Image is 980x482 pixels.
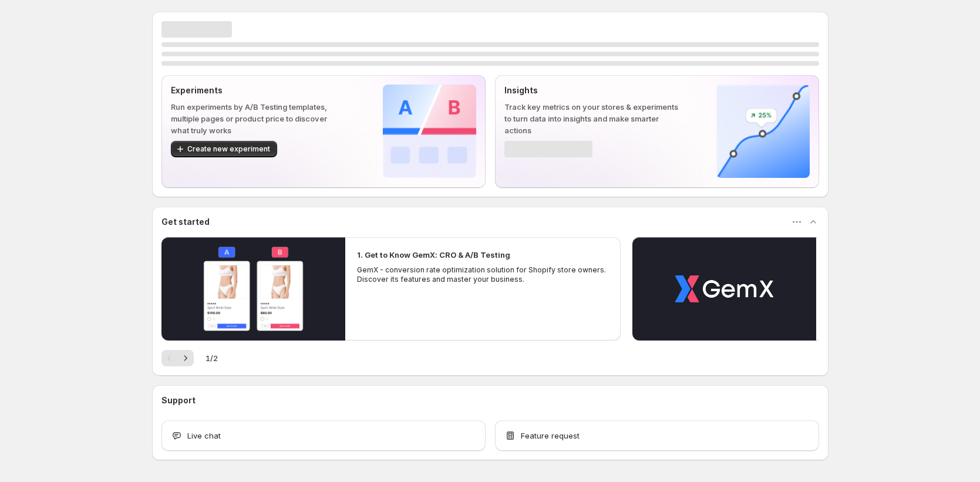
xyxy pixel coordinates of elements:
[161,216,210,228] h3: Get started
[504,85,679,96] p: Insights
[161,350,194,366] nav: Pagination
[521,430,580,441] span: Feature request
[187,430,221,441] span: Live chat
[161,395,196,406] h3: Support
[357,265,609,284] p: GemX - conversion rate optimization solution for Shopify store owners. Discover its features and ...
[383,85,476,178] img: Experiments
[161,237,345,341] button: Play video
[177,350,194,366] button: Next
[187,144,270,154] span: Create new experiment
[171,141,277,157] button: Create new experiment
[171,101,345,136] p: Run experiments by A/B Testing templates, multiple pages or product price to discover what truly ...
[504,101,679,136] p: Track key metrics on your stores & experiments to turn data into insights and make smarter actions
[206,352,218,364] span: 1 / 2
[716,85,810,178] img: Insights
[632,237,816,341] button: Play video
[357,249,510,261] h2: 1. Get to Know GemX: CRO & A/B Testing
[171,85,345,96] p: Experiments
